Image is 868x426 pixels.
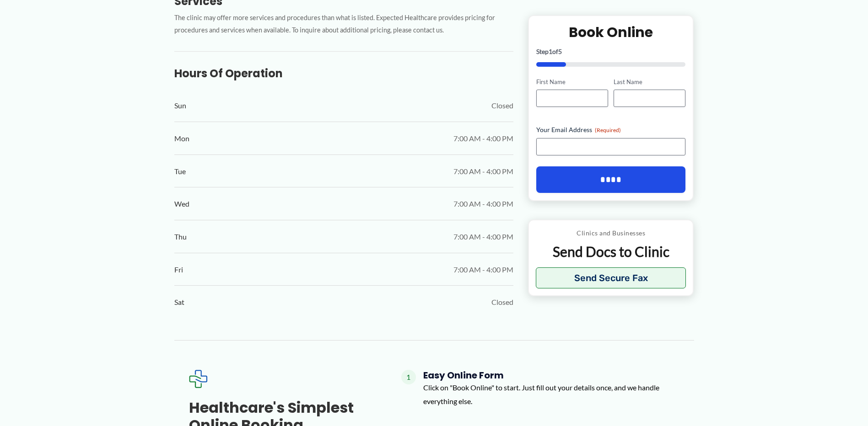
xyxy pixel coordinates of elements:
span: 7:00 AM - 4:00 PM [453,165,513,178]
span: 1 [549,47,552,55]
span: Sun [174,99,186,112]
label: Your Email Address [536,125,686,134]
p: Step of [536,48,686,54]
label: Last Name [614,77,685,86]
img: Expected Healthcare Logo [189,370,207,388]
p: Click on "Book Online" to start. Just fill out your details once, and we handle everything else. [423,381,679,408]
h2: Book Online [536,23,686,41]
span: 7:00 AM - 4:00 PM [453,263,513,277]
h4: Easy Online Form [423,370,679,381]
span: (Required) [595,127,621,133]
span: 5 [558,47,562,55]
span: Wed [174,197,189,211]
span: 7:00 AM - 4:00 PM [453,197,513,211]
span: 7:00 AM - 4:00 PM [453,132,513,145]
span: 1 [401,370,416,384]
span: Sat [174,295,184,309]
span: 7:00 AM - 4:00 PM [453,230,513,244]
span: Mon [174,132,189,145]
span: Fri [174,263,183,277]
span: Thu [174,230,187,244]
span: Closed [491,295,513,309]
button: Send Secure Fax [536,267,686,288]
p: The clinic may offer more services and procedures than what is listed. Expected Healthcare provid... [174,12,513,37]
p: Clinics and Businesses [536,227,686,239]
p: Send Docs to Clinic [536,243,686,261]
span: Tue [174,165,186,178]
label: First Name [536,77,608,86]
h3: Hours of Operation [174,66,513,80]
span: Closed [491,99,513,112]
